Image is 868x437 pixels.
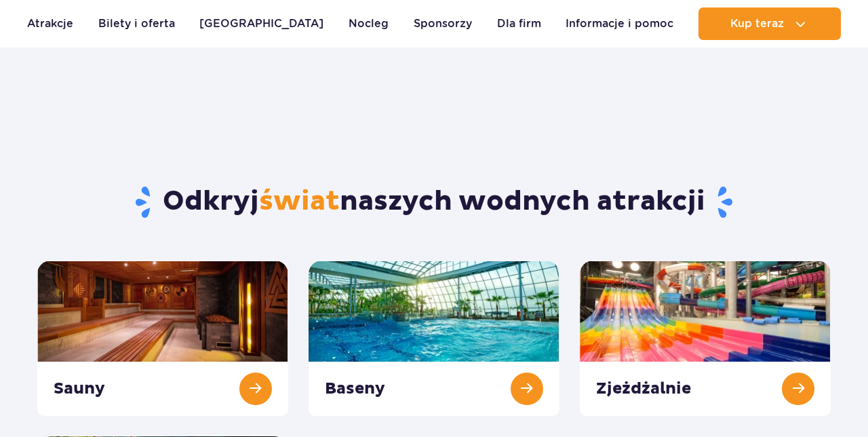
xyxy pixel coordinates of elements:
span: Kup teraz [730,18,784,30]
a: Nocleg [349,7,389,40]
button: Kup teraz [698,7,841,40]
a: Sponsorzy [414,7,472,40]
a: Dla firm [497,7,541,40]
a: Bilety i oferta [98,7,175,40]
a: Atrakcje [27,7,73,40]
h1: Odkryj naszych wodnych atrakcji [37,185,831,220]
a: [GEOGRAPHIC_DATA] [199,7,323,40]
span: świat [259,185,340,218]
a: Informacje i pomoc [566,7,673,40]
